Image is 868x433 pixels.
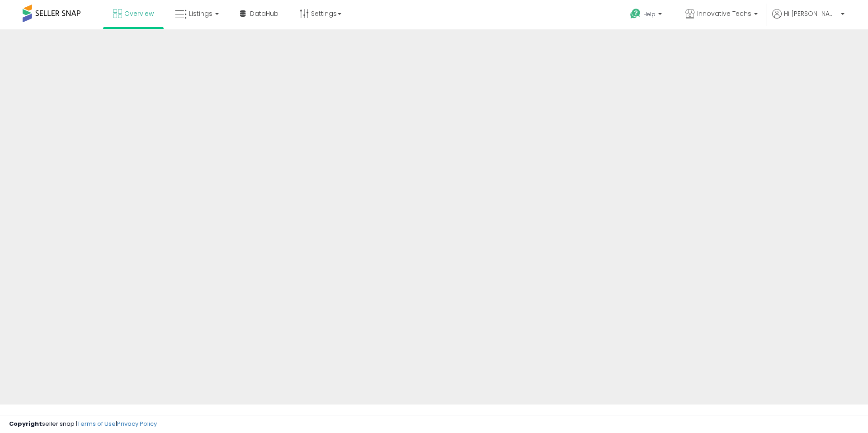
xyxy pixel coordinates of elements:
span: Help [643,10,656,18]
span: DataHub [250,9,278,18]
a: Help [623,1,671,29]
a: Hi [PERSON_NAME] [772,9,844,29]
span: Listings [189,9,212,18]
i: Get Help [630,8,641,19]
span: Overview [124,9,154,18]
span: Innovative Techs [697,9,751,18]
span: Hi [PERSON_NAME] [784,9,838,18]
